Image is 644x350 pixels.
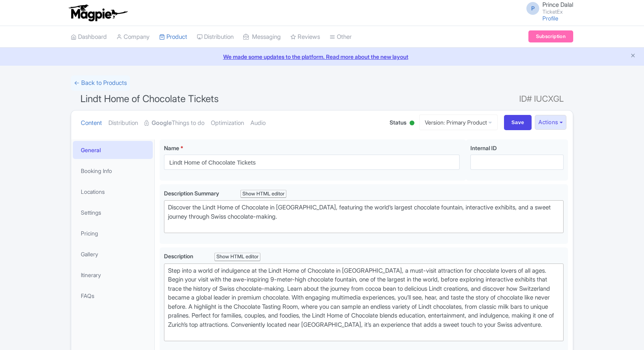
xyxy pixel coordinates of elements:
span: P [526,2,539,15]
a: P Prince Dalal TicketEx [522,2,573,14]
a: Product [159,26,187,48]
span: Name [164,145,179,151]
a: Distribution [197,26,234,48]
a: Content [81,111,102,136]
span: Description [164,253,194,259]
a: ← Back to Products [71,75,130,91]
a: Itinerary [73,266,153,284]
a: Locations [73,183,153,201]
a: Distribution [108,111,138,136]
span: Lindt Home of Chocolate Tickets [80,93,219,105]
a: Version: Primary Product [419,115,498,130]
div: Discover the Lindt Home of Chocolate in [GEOGRAPHIC_DATA], featuring the world’s largest chocolat... [168,203,560,230]
div: Show HTML editor [214,253,260,261]
a: FAQs [73,287,153,305]
strong: Google [152,119,172,128]
span: Internal ID [470,145,497,151]
a: Reviews [290,26,320,48]
a: Booking Info [73,162,153,180]
a: Optimization [211,111,244,136]
img: logo-ab69f6fb50320c5b225c76a69d11143b.png [67,4,129,22]
span: Description Summary [164,190,220,197]
a: General [73,141,153,159]
a: Audio [250,111,266,136]
a: Gallery [73,245,153,263]
a: Pricing [73,224,153,242]
small: TicketEx [542,9,573,14]
a: Settings [73,203,153,221]
a: Other [330,26,352,48]
a: Messaging [243,26,281,48]
a: We made some updates to the platform. Read more about the new layout [5,52,639,61]
div: Active [408,117,416,130]
span: ID# IUCXGL [519,91,564,107]
a: GoogleThings to do [144,111,204,136]
div: Show HTML editor [240,190,286,198]
a: Profile [542,15,558,22]
button: Actions [535,115,566,130]
span: Status [390,118,406,127]
input: Save [504,115,532,130]
button: Close announcement [630,52,636,61]
a: Company [116,26,150,48]
div: Step into a world of indulgence at the Lindt Home of Chocolate in [GEOGRAPHIC_DATA], a must-visit... [168,266,560,338]
span: Prince Dalal [542,1,573,8]
a: Subscription [528,30,573,42]
a: Dashboard [71,26,107,48]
